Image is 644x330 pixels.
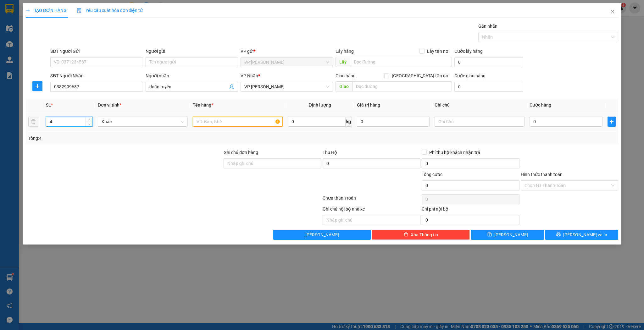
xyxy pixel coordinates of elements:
div: Người nhận [146,72,238,79]
span: plus [33,84,42,89]
label: Cước giao hàng [454,73,486,78]
input: Nhập ghi chú [323,215,420,225]
div: Chi phí nội bộ [422,206,519,215]
div: Tổng: 4 [28,135,249,142]
button: printer[PERSON_NAME] và In [545,230,618,240]
button: save[PERSON_NAME] [471,230,544,240]
span: Decrease Value [86,122,92,126]
input: Dọc đường [350,57,452,67]
div: SĐT Người Nhận [50,72,143,79]
span: kg [346,117,352,127]
span: Tên hàng [193,102,213,107]
span: Cước hàng [530,102,551,107]
div: VP gửi [241,48,333,55]
span: Yêu cầu xuất hóa đơn điện tử [77,8,143,13]
button: [PERSON_NAME] [273,230,371,240]
label: Ghi chú đơn hàng [224,150,258,155]
span: close [610,9,615,14]
th: Ghi chú [432,99,527,111]
label: Hình thức thanh toán [521,172,563,177]
span: Giá trị hàng [357,102,380,107]
span: up [87,118,91,122]
span: save [487,232,492,237]
span: Lấy [336,57,350,67]
span: Tổng cước [422,172,442,177]
span: Thu Hộ [323,150,337,155]
div: Người gửi [146,48,238,55]
input: Ghi chú đơn hàng [224,158,321,168]
button: deleteXóa Thông tin [372,230,470,240]
img: icon [77,8,82,13]
label: Gán nhãn [478,24,497,29]
input: Cước lấy hàng [454,57,523,67]
button: Close [604,3,621,21]
span: Khác [102,117,184,126]
div: SĐT Người Gửi [50,48,143,55]
input: 0 [357,117,430,127]
span: Đơn vị tính [98,102,121,107]
span: plus [26,8,30,13]
span: Increase Value [86,117,92,122]
span: Phí thu hộ khách nhận trả [427,149,483,156]
span: Giao hàng [336,73,356,78]
input: VD: Bàn, Ghế [193,117,283,127]
span: VP Nhận [241,73,258,78]
input: Cước giao hàng [454,82,523,92]
span: delete [404,232,408,237]
span: [PERSON_NAME] [305,231,339,238]
span: Định lượng [309,102,331,107]
button: delete [28,117,38,127]
span: Lấy tận nơi [425,48,452,55]
button: plus [32,81,42,91]
label: Cước lấy hàng [454,49,483,54]
span: Xóa Thông tin [411,231,438,238]
div: Chưa thanh toán [322,195,421,206]
span: user-add [229,84,234,89]
span: printer [556,232,561,237]
span: TẠO ĐƠN HÀNG [26,8,67,13]
span: [PERSON_NAME] và In [563,231,607,238]
span: Giao [336,81,352,91]
span: VP Hà Huy Tập [244,82,329,91]
button: plus [608,117,616,127]
span: down [87,122,91,126]
input: Ghi Chú [435,117,525,127]
input: Dọc đường [352,81,452,91]
span: [GEOGRAPHIC_DATA] tận nơi [389,72,452,79]
span: [PERSON_NAME] [494,231,528,238]
span: VP Trần Thủ Độ [244,58,329,67]
div: Ghi chú nội bộ nhà xe [323,206,420,215]
span: Lấy hàng [336,49,354,54]
span: plus [608,119,616,124]
span: SL [46,102,51,107]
